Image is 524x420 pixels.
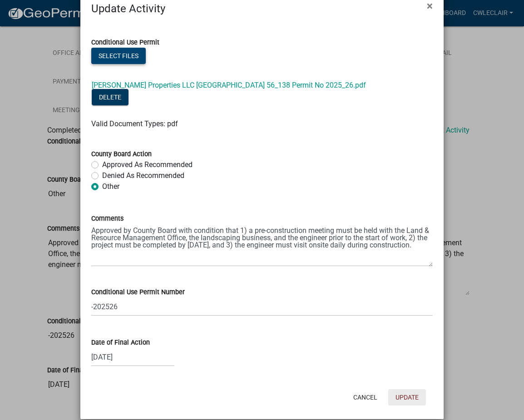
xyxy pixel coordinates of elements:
label: County Board Action [91,151,152,158]
label: Approved As Recommended [102,159,193,170]
label: Date of Final Action [91,340,150,346]
label: Comments [91,216,124,222]
input: mm/dd/yyyy [91,348,174,366]
button: Delete [92,89,129,105]
span: Valid Document Types: pdf [91,119,178,128]
button: Cancel [346,389,385,405]
label: Conditional Use Permit [91,40,159,46]
label: Denied As Recommended [102,170,184,181]
button: Update [388,389,426,405]
h4: Update Activity [91,0,165,17]
label: Other [102,181,119,192]
label: Conditional Use Permit Number [91,289,185,296]
a: [PERSON_NAME] Properties LLC [GEOGRAPHIC_DATA] 56_138 Permit No 2025_26.pdf [92,81,366,89]
button: Select files [91,48,146,64]
wm-modal-confirm: Delete Document [92,94,129,102]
